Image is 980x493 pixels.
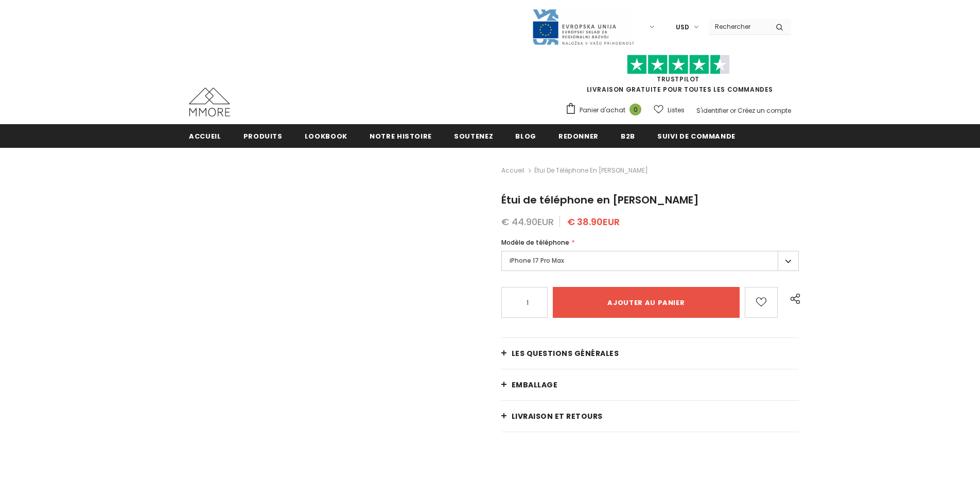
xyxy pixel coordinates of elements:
[515,124,536,147] a: Blog
[501,193,699,207] span: Étui de téléphone en [PERSON_NAME]
[243,131,283,141] span: Produits
[501,369,799,400] a: EMBALLAGE
[676,22,689,32] span: USD
[501,238,569,247] span: Modèle de téléphone
[629,104,641,115] span: 0
[558,131,599,141] span: Redonner
[243,124,283,147] a: Produits
[501,401,799,432] a: Livraison et retours
[657,75,699,83] a: TrustPilot
[501,251,799,271] label: iPhone 17 Pro Max
[305,124,347,147] a: Lookbook
[534,164,648,177] span: Étui de téléphone en [PERSON_NAME]
[512,411,603,421] span: Livraison et retours
[189,124,221,147] a: Accueil
[738,106,791,115] a: Créez un compte
[627,55,730,75] img: Faites confiance aux étoiles pilotes
[532,8,635,46] img: Javni Razpis
[565,103,646,118] a: Panier d'achat 0
[454,131,493,141] span: soutenez
[370,131,432,141] span: Notre histoire
[512,348,619,359] span: Les questions générales
[621,131,635,141] span: B2B
[454,124,493,147] a: soutenez
[558,124,599,147] a: Redonner
[565,59,791,94] span: LIVRAISON GRATUITE POUR TOUTES LES COMMANDES
[709,19,768,34] input: Search Site
[501,215,554,228] span: € 44.90EUR
[189,131,221,141] span: Accueil
[189,88,230,116] img: Cas MMORE
[668,105,685,115] span: Listes
[567,215,620,228] span: € 38.90EUR
[654,101,685,119] a: Listes
[512,380,558,390] span: EMBALLAGE
[501,164,524,177] a: Accueil
[730,106,736,115] span: or
[532,22,635,31] a: Javni Razpis
[657,124,736,147] a: Suivi de commande
[553,287,740,318] input: Ajouter au panier
[621,124,635,147] a: B2B
[696,106,728,115] a: S'identifier
[305,131,347,141] span: Lookbook
[657,131,736,141] span: Suivi de commande
[370,124,432,147] a: Notre histoire
[580,105,625,115] span: Panier d'achat
[515,131,536,141] span: Blog
[501,338,799,369] a: Les questions générales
